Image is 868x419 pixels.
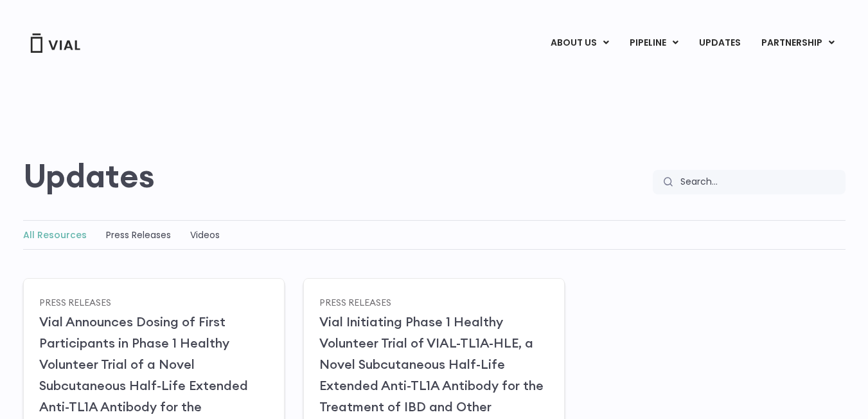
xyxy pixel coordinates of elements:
[190,228,220,241] a: Videos
[673,170,846,194] input: Search...
[30,33,81,53] img: Vial Logo
[689,32,750,54] a: UPDATES
[23,157,155,194] h2: Updates
[619,32,688,54] a: PIPELINEMenu Toggle
[39,296,111,308] a: Press Releases
[106,228,171,241] a: Press Releases
[751,32,845,54] a: PARTNERSHIPMenu Toggle
[319,296,391,308] a: Press Releases
[23,228,87,241] a: All Resources
[540,32,619,54] a: ABOUT USMenu Toggle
